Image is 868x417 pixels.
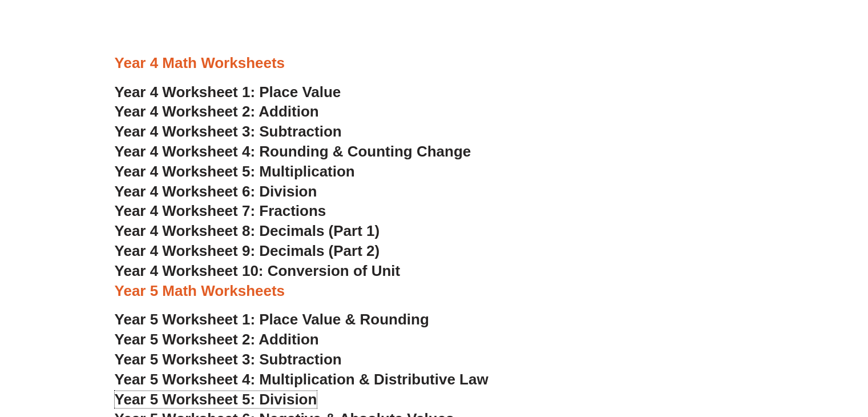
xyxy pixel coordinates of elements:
h3: Year 4 Math Worksheets [115,54,754,73]
a: Year 4 Worksheet 1: Place Value [115,83,341,101]
a: Year 4 Worksheet 4: Rounding & Counting Change [115,143,471,160]
a: Year 5 Worksheet 5: Division [115,391,317,408]
a: Year 5 Worksheet 3: Subtraction [115,351,342,368]
a: Year 5 Worksheet 2: Addition [115,331,319,348]
a: Year 4 Worksheet 2: Addition [115,103,319,120]
a: Year 4 Worksheet 6: Division [115,183,317,200]
a: Year 5 Worksheet 4: Multiplication & Distributive Law [115,371,488,388]
h3: Year 5 Math Worksheets [115,282,754,301]
a: Year 4 Worksheet 3: Subtraction [115,123,342,140]
a: Year 4 Worksheet 8: Decimals (Part 1) [115,222,380,239]
iframe: Chat Widget [678,288,868,417]
a: Year 5 Worksheet 1: Place Value & Rounding [115,311,429,328]
a: Year 4 Worksheet 5: Multiplication [115,163,355,180]
a: Year 4 Worksheet 9: Decimals (Part 2) [115,242,380,259]
a: Year 4 Worksheet 10: Conversion of Unit [115,262,401,279]
a: Year 4 Worksheet 7: Fractions [115,202,326,219]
